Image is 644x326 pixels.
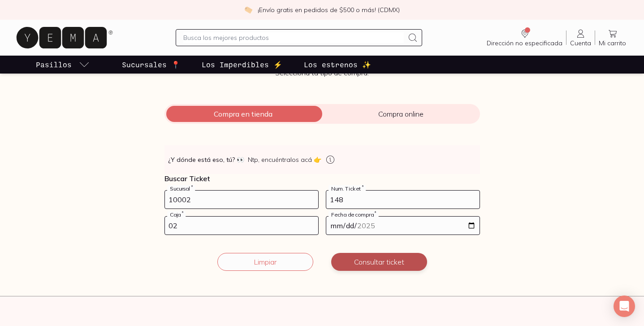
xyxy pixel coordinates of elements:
[237,155,244,164] span: 👀
[328,211,379,218] label: Fecha de compra
[566,28,595,47] a: Cuenta
[167,211,186,218] label: Caja
[165,217,318,235] input: 03
[122,59,180,70] p: Sucursales 📍
[248,155,321,164] span: Ntp, encuéntralos acá 👉
[483,28,566,47] a: Dirección no especificada
[217,253,313,271] button: Limpiar
[164,174,480,183] p: Buscar Ticket
[244,6,252,14] img: check
[202,59,282,70] p: Los Imperdibles ⚡️
[614,296,635,317] div: Open Intercom Messenger
[487,39,562,47] span: Dirección no especificada
[302,56,373,74] a: Los estrenos ✨
[164,109,322,118] span: Compra en tienda
[322,109,480,118] span: Compra online
[599,39,626,47] span: Mi carrito
[167,185,195,192] label: Sucursal
[328,185,366,192] label: Num. Ticket
[36,59,72,70] p: Pasillos
[120,56,182,74] a: Sucursales 📍
[34,56,91,74] a: pasillo-todos-link
[595,28,630,47] a: Mi carrito
[183,32,403,43] input: Busca los mejores productos
[165,191,318,209] input: 728
[326,217,480,235] input: 14-05-2023
[168,155,244,164] strong: ¿Y dónde está eso, tú?
[570,39,591,47] span: Cuenta
[200,56,284,74] a: Los Imperdibles ⚡️
[258,5,400,14] p: ¡Envío gratis en pedidos de $500 o más! (CDMX)
[331,253,427,271] button: Consultar ticket
[326,191,480,209] input: 123
[304,59,371,70] p: Los estrenos ✨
